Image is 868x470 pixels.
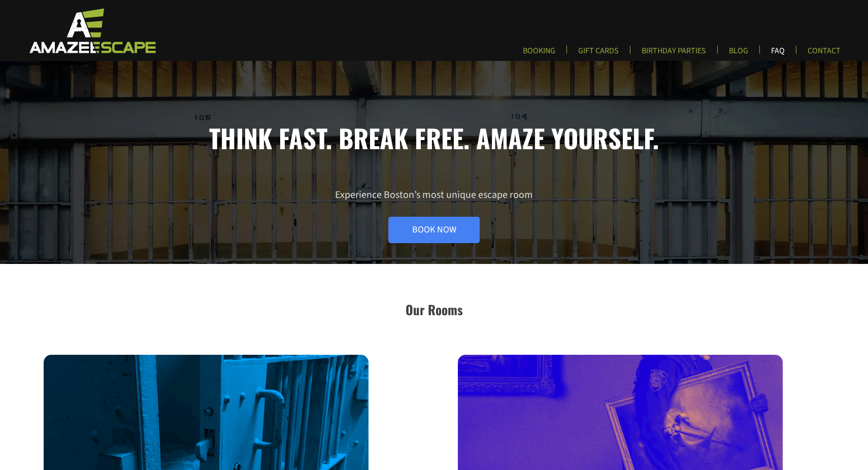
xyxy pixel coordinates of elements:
h1: Think fast. Break free. Amaze yourself. [44,122,825,153]
p: Experience Boston’s most unique escape room [44,188,825,243]
a: BLOG [721,46,756,62]
a: CONTACT [799,46,849,62]
a: BIRTHDAY PARTIES [633,46,714,62]
a: FAQ [763,46,793,62]
a: Book Now [388,217,480,243]
a: BOOKING [515,46,563,62]
a: GIFT CARDS [570,46,627,62]
img: Escape Room Game in Boston Area [16,7,166,54]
